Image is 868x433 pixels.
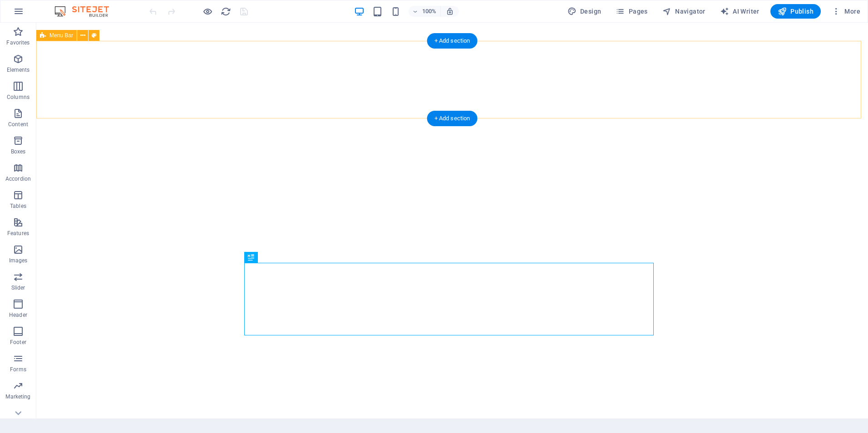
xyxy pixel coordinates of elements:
[221,6,231,17] i: Reload page
[52,6,120,17] img: Editor Logo
[9,257,28,264] p: Images
[778,7,814,16] span: Publish
[7,66,30,74] p: Elements
[828,4,864,19] button: More
[616,7,647,16] span: Pages
[220,6,231,17] button: reload
[427,33,478,49] div: + Add section
[832,7,860,16] span: More
[7,93,30,101] p: Columns
[9,311,27,319] p: Header
[427,111,478,126] div: + Add section
[716,4,763,19] button: AI Writer
[567,7,602,16] span: Design
[6,39,30,46] p: Favorites
[720,7,759,16] span: AI Writer
[10,202,26,210] p: Tables
[564,4,605,19] div: Design (Ctrl+Alt+Y)
[8,121,28,128] p: Content
[659,4,709,19] button: Navigator
[409,6,441,17] button: 100%
[446,7,454,15] i: On resize automatically adjust zoom level to fit chosen device.
[422,6,437,17] h6: 100%
[10,339,26,346] p: Footer
[5,393,30,400] p: Marketing
[770,4,821,19] button: Publish
[202,6,213,17] button: Click here to leave preview mode and continue editing
[612,4,651,19] button: Pages
[662,7,705,16] span: Navigator
[5,175,31,182] p: Accordion
[11,284,25,291] p: Slider
[10,366,26,373] p: Forms
[11,148,26,155] p: Boxes
[49,33,73,38] span: Menu Bar
[564,4,605,19] button: Design
[7,230,29,237] p: Features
